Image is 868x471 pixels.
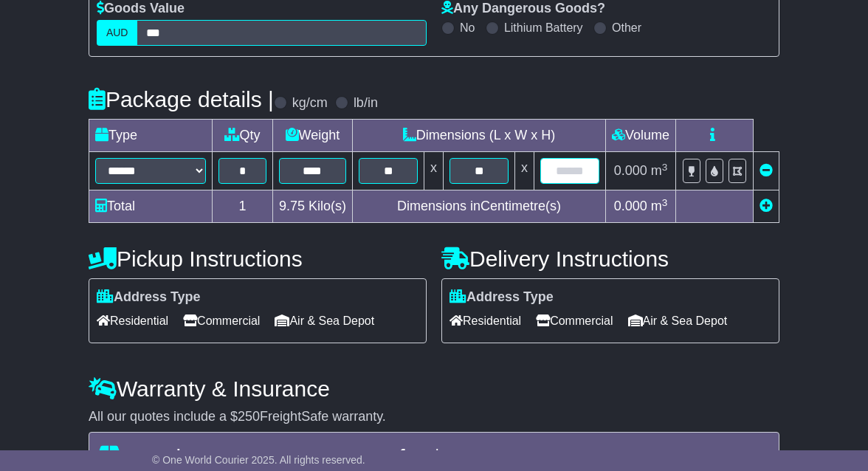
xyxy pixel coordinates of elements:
sup: 3 [662,162,668,173]
label: Goods Value [97,1,185,17]
td: Dimensions in Centimetre(s) [353,190,606,223]
td: 1 [212,190,272,223]
a: Add new item [759,199,773,213]
span: © One World Courier 2025. All rights reserved. [152,454,365,466]
td: Total [89,190,212,223]
label: No [460,21,475,35]
span: 0.000 [614,199,647,213]
a: Remove this item [759,163,773,178]
td: Dimensions (L x W x H) [353,120,606,152]
h4: Pickup Instructions [89,247,427,271]
td: Volume [606,120,676,152]
label: lb/in [354,95,378,111]
td: x [515,152,534,190]
label: Any Dangerous Goods? [441,1,605,17]
h4: Delivery Instructions [441,247,779,271]
span: Residential [449,309,521,332]
span: 250 [238,409,260,424]
span: Commercial [536,309,613,332]
span: Air & Sea Depot [275,309,374,332]
td: Kilo(s) [272,190,352,223]
div: All our quotes include a $ FreightSafe warranty. [89,409,779,425]
h4: Package details | [89,87,274,111]
td: Qty [212,120,272,152]
td: Type [89,120,212,152]
label: Other [612,21,641,35]
label: Address Type [449,289,554,306]
span: 9.75 [279,199,305,213]
span: Residential [97,309,168,332]
td: x [424,152,444,190]
label: AUD [97,20,138,46]
span: Air & Sea Depot [628,309,728,332]
span: m [651,199,668,213]
span: m [651,163,668,178]
span: 13.07 [443,445,498,470]
td: Weight [272,120,352,152]
label: Address Type [97,289,201,306]
sup: 3 [662,197,668,208]
span: 0.000 [614,163,647,178]
h4: Transit Insurance Coverage for $ [98,445,770,470]
h4: Warranty & Insurance [89,377,779,401]
label: kg/cm [292,95,328,111]
label: Lithium Battery [504,21,583,35]
span: Commercial [183,309,260,332]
